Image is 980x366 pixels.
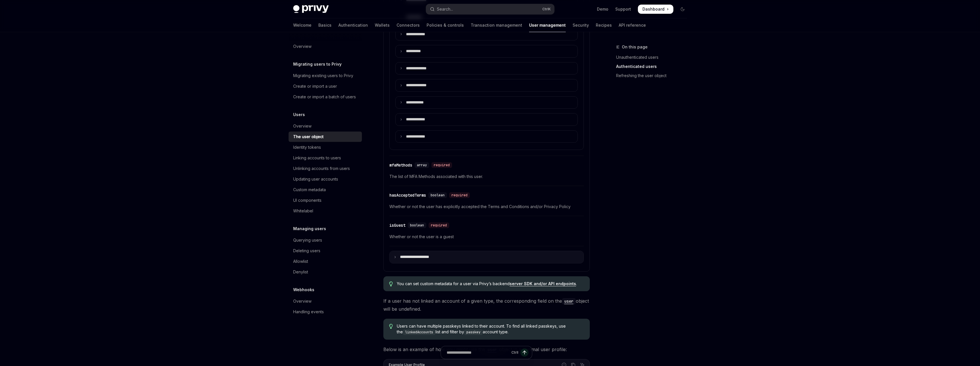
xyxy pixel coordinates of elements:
button: Send message [520,349,529,357]
a: Authentication [338,18,368,32]
span: Dashboard [642,6,664,12]
a: Updating user accounts [289,174,362,184]
a: Unlinking accounts from users [289,163,362,174]
a: Authenticated users [616,62,692,71]
div: hasAcceptedTerms [389,192,426,198]
a: Denylist [289,267,362,277]
a: Querying users [289,235,362,245]
a: Overview [289,296,362,306]
a: Transaction management [471,18,522,32]
div: Migrating existing users to Privy [293,72,353,79]
div: Unlinking accounts from users [293,165,350,172]
a: Create or import a batch of users [289,92,362,102]
a: Support [615,6,631,12]
span: The list of MFA Methods associated with this user. [389,173,584,180]
div: Denylist [293,269,308,275]
span: Users can have multiple passkeys linked to their account. To find all linked passkeys, use the li... [397,323,584,335]
h5: Users [293,111,305,118]
a: Unauthenticated users [616,53,692,62]
a: Deleting users [289,246,362,256]
a: Welcome [293,18,311,32]
a: Connectors [397,18,420,32]
div: required [449,192,470,198]
a: Dashboard [638,5,673,14]
a: Recipes [596,18,612,32]
a: Basics [318,18,332,32]
a: API reference [619,18,646,32]
h5: Migrating users to Privy [293,61,342,68]
a: Overview [289,121,362,131]
input: Ask a question... [447,346,509,359]
span: boolean [410,223,424,228]
a: Security [573,18,589,32]
div: Create or import a user [293,83,337,90]
code: linkedAccounts [403,329,435,335]
a: The user object [289,132,362,142]
button: Toggle dark mode [678,5,687,14]
h5: Managing users [293,225,326,232]
a: Demo [597,6,608,12]
a: Policies & controls [427,18,464,32]
a: Wallets [375,18,390,32]
span: array [417,163,427,167]
div: Linking accounts to users [293,154,341,161]
span: If a user has not linked an account of a given type, the corresponding field on the object will b... [383,297,590,313]
span: You can set custom metadata for a user via Privy’s backend . [397,281,584,287]
a: User management [529,18,566,32]
a: Create or import a user [289,81,362,91]
a: Overview [289,41,362,52]
div: Updating user accounts [293,176,338,183]
div: The user object [293,133,324,140]
code: passkey [464,329,483,335]
div: mfaMethods [389,162,412,168]
a: Whitelabel [289,206,362,216]
code: user [562,298,576,304]
button: Open search [426,4,554,14]
img: dark logo [293,5,329,13]
a: Custom metadata [289,185,362,195]
a: Linking accounts to users [289,153,362,163]
a: Migrating existing users to Privy [289,71,362,81]
span: Ctrl K [542,7,551,11]
div: Custom metadata [293,186,326,193]
div: Whitelabel [293,208,313,214]
div: Allowlist [293,258,308,265]
a: user [562,298,576,304]
div: UI components [293,197,322,204]
div: Create or import a batch of users [293,93,356,100]
div: Querying users [293,237,322,244]
a: Allowlist [289,256,362,267]
div: Deleting users [293,247,320,254]
svg: Tip [389,324,393,329]
a: Identity tokens [289,142,362,152]
div: Search... [437,6,453,13]
div: Overview [293,298,311,305]
span: Whether or not the user has explicitly accepted the Terms and Conditions and/or Privacy Policy [389,203,584,210]
span: boolean [431,193,445,197]
h5: Webhooks [293,286,314,293]
svg: Tip [389,281,393,287]
div: required [429,222,449,228]
div: required [431,162,452,168]
a: UI components [289,195,362,205]
a: Refreshing the user object [616,71,692,80]
div: Overview [293,123,311,130]
a: server SDK and/or API endpoints [510,281,576,286]
div: Identity tokens [293,144,321,151]
div: Overview [293,43,311,50]
span: Whether or not the user is a guest [389,233,584,240]
div: Handling events [293,308,324,315]
span: On this page [622,44,648,50]
div: isGuest [389,222,405,228]
a: Handling events [289,307,362,317]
